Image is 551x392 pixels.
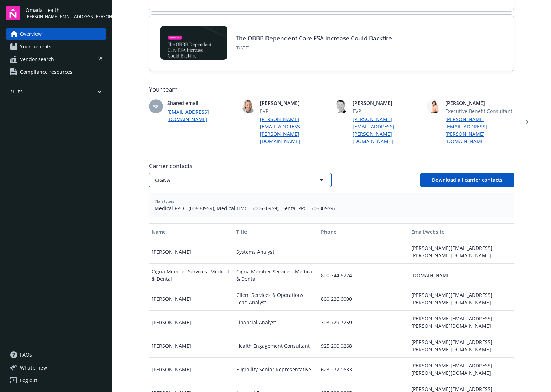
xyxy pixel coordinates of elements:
span: Vendor search [20,54,54,65]
button: Download all carrier contacts [420,173,514,187]
div: Financial Analyst [234,311,318,334]
span: Shared email [167,99,236,107]
span: Omada Health [26,6,106,14]
img: photo [334,99,348,113]
div: Log out [20,375,37,386]
div: [PERSON_NAME][EMAIL_ADDRESS][PERSON_NAME][DOMAIN_NAME] [408,240,514,264]
div: [PERSON_NAME] [149,334,234,358]
div: Email/website [411,228,511,235]
div: Name [152,228,231,235]
a: Vendor search [6,54,106,65]
span: Overview [20,28,42,40]
span: Carrier contacts [149,162,514,170]
button: Email/website [408,223,514,240]
span: Plan types [155,198,509,205]
span: SE [153,103,159,110]
img: BLOG-Card Image - Compliance - OBBB Dep Care FSA - 08-01-25.jpg [160,26,227,60]
a: The OBBB Dependent Care FSA Increase Could Backfire [236,34,392,42]
span: [PERSON_NAME] [260,99,329,107]
a: Compliance resources [6,66,106,78]
span: Executive Benefit Consultant [445,107,514,115]
a: [EMAIL_ADDRESS][DOMAIN_NAME] [167,108,236,123]
a: [PERSON_NAME][EMAIL_ADDRESS][PERSON_NAME][DOMAIN_NAME] [353,115,421,145]
button: Files [6,89,106,98]
div: [PERSON_NAME][EMAIL_ADDRESS][PERSON_NAME][DOMAIN_NAME] [408,334,514,358]
div: Health Engagement Consultant [234,334,318,358]
div: [DOMAIN_NAME] [408,264,514,287]
div: Client Services & Operations Lead Analyst [234,287,318,311]
div: [PERSON_NAME][EMAIL_ADDRESS][PERSON_NAME][DOMAIN_NAME] [408,311,514,334]
span: EVP [260,107,329,115]
span: Download all carrier contacts [432,177,503,183]
div: 303.729.7259 [318,311,408,334]
div: Eligibility Senior Representative [234,358,318,381]
img: photo [427,99,441,113]
div: Phone [321,228,405,235]
span: Compliance resources [20,66,72,78]
div: [PERSON_NAME][EMAIL_ADDRESS][PERSON_NAME][DOMAIN_NAME] [408,358,514,381]
span: [PERSON_NAME] [445,99,514,107]
button: Title [234,223,318,240]
button: Name [149,223,234,240]
div: [PERSON_NAME] [149,311,234,334]
span: What ' s new [20,364,47,371]
span: [PERSON_NAME][EMAIL_ADDRESS][PERSON_NAME][DOMAIN_NAME] [26,14,106,20]
img: navigator-logo.svg [6,6,20,20]
a: Your benefits [6,41,106,52]
a: [PERSON_NAME][EMAIL_ADDRESS][PERSON_NAME][DOMAIN_NAME] [260,115,329,145]
div: 925.200.0268 [318,334,408,358]
button: Omada Health[PERSON_NAME][EMAIL_ADDRESS][PERSON_NAME][DOMAIN_NAME] [26,6,106,20]
div: Systems Analyst [234,240,318,264]
span: CIGNA [155,177,301,184]
div: Cigna Member Services- Medical & Dental [149,264,234,287]
span: Medical PPO - (00630959), Medical HMO - (00630959), Dental PPO - (0630959) [155,205,509,212]
a: FAQs [6,349,106,360]
div: 623.277.1633 [318,358,408,381]
span: [PERSON_NAME] [353,99,421,107]
span: [DATE] [236,45,392,51]
a: Overview [6,28,106,40]
div: 800.244.6224 [318,264,408,287]
div: [PERSON_NAME] [149,287,234,311]
span: Your benefits [20,41,51,52]
div: Cigna Member Services- Medical & Dental [234,264,318,287]
button: CIGNA [149,173,332,187]
a: Next [520,117,531,128]
img: photo [242,99,256,113]
span: Your team [149,85,514,94]
a: [PERSON_NAME][EMAIL_ADDRESS][PERSON_NAME][DOMAIN_NAME] [445,115,514,145]
div: [PERSON_NAME][EMAIL_ADDRESS][PERSON_NAME][DOMAIN_NAME] [408,287,514,311]
span: EVP [353,107,421,115]
button: Phone [318,223,408,240]
div: Title [236,228,315,235]
div: 860.226.6000 [318,287,408,311]
span: FAQs [20,349,32,360]
button: What's new [6,364,58,371]
div: [PERSON_NAME] [149,240,234,264]
div: [PERSON_NAME] [149,358,234,381]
